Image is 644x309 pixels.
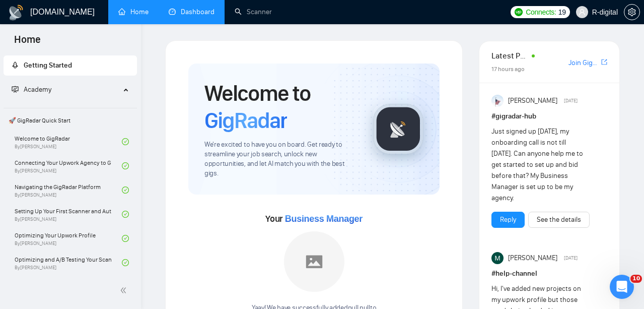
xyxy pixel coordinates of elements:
[204,80,357,134] h1: Welcome to
[15,227,122,250] a: Optimizing Your Upwork ProfileBy[PERSON_NAME]
[537,214,581,225] a: See the details
[5,110,136,131] span: 🚀 GigRadar Quick Start
[120,285,130,295] span: double-left
[526,7,556,18] span: Connects:
[373,104,423,154] img: gigradar-logo.png
[624,4,640,20] button: setting
[601,57,607,67] a: export
[491,111,607,122] h1: # gigradar-hub
[15,155,122,177] a: Connecting Your Upwork Agency to GigRadarBy[PERSON_NAME]
[6,32,49,53] span: Home
[122,138,129,145] span: check-circle
[610,275,634,299] iframe: Intercom live chat
[15,179,122,201] a: Navigating the GigRadar PlatformBy[PERSON_NAME]
[118,8,149,16] a: homeHome
[12,85,51,94] span: Academy
[8,5,24,21] img: logo
[491,252,504,264] img: Milan Stojanovic
[122,259,129,266] span: check-circle
[122,162,129,169] span: check-circle
[601,58,607,66] span: export
[624,8,639,16] span: setting
[15,131,122,153] a: Welcome to GigRadarBy[PERSON_NAME]
[528,212,590,228] button: See the details
[491,126,584,204] div: Just signed up [DATE], my onboarding call is not till [DATE]. Can anyone help me to get started t...
[491,212,525,228] button: Reply
[564,96,578,105] span: [DATE]
[265,213,363,224] span: Your
[204,140,357,178] span: We're excited to have you on board. Get ready to streamline your job search, unlock new opportuni...
[15,252,122,274] a: Optimizing and A/B Testing Your Scanner for Better ResultsBy[PERSON_NAME]
[515,8,523,16] img: upwork-logo.png
[491,49,529,62] span: Latest Posts from the GigRadar Community
[122,187,129,194] span: check-circle
[285,214,363,224] span: Business Manager
[564,254,578,263] span: [DATE]
[169,8,214,16] a: dashboardDashboard
[12,61,19,69] span: rocket
[568,57,599,69] a: Join GigRadar Slack Community
[491,66,525,73] span: 17 hours ago
[235,8,272,16] a: searchScanner
[122,211,129,218] span: check-circle
[15,203,122,225] a: Setting Up Your First Scanner and Auto-BidderBy[PERSON_NAME]
[558,7,566,18] span: 19
[4,55,137,76] li: Getting Started
[284,231,344,292] img: placeholder.png
[491,95,504,107] img: Anisuzzaman Khan
[630,275,642,283] span: 10
[508,253,557,264] span: [PERSON_NAME]
[579,9,586,16] span: user
[500,214,516,225] a: Reply
[508,95,557,106] span: [PERSON_NAME]
[491,268,607,279] h1: # help-channel
[122,235,129,242] span: check-circle
[24,61,72,70] span: Getting Started
[204,107,287,134] span: GigRadar
[24,85,51,94] span: Academy
[12,86,19,93] span: fund-projection-screen
[624,8,640,16] a: setting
